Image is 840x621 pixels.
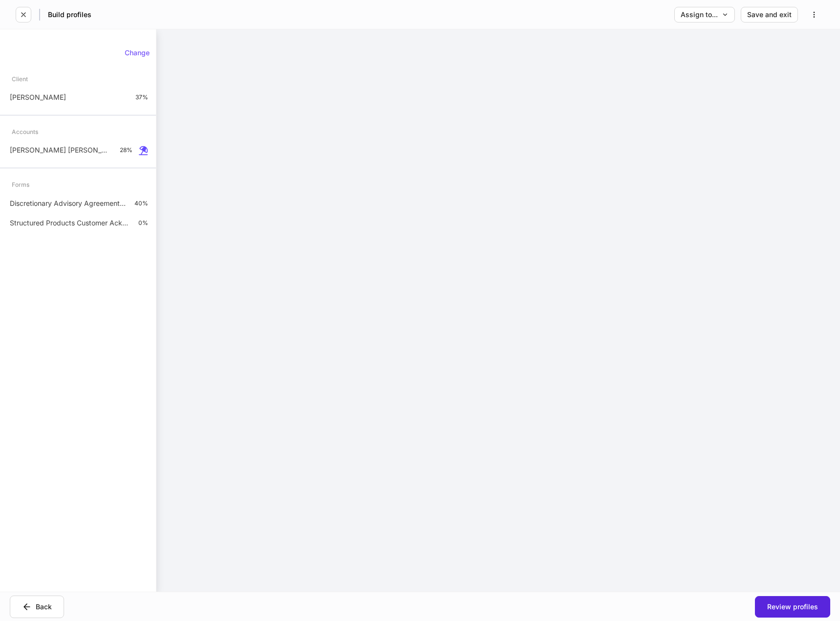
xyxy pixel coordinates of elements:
div: Accounts [12,123,38,140]
p: 0% [138,219,148,227]
button: Back [10,596,64,618]
p: 28% [120,146,133,154]
button: Review profiles [755,596,830,618]
p: Discretionary Advisory Agreement: Client Wrap Fee [10,199,127,208]
button: Change [118,45,156,61]
button: Save and exit [741,7,798,22]
p: Structured Products Customer Acknowledgements Disclosure [10,218,131,228]
p: 37% [135,93,148,101]
p: 40% [134,200,148,207]
div: Back [22,602,52,612]
div: Change [125,49,150,56]
div: Save and exit [747,11,792,18]
div: Assign to... [681,11,729,18]
div: Client [12,70,28,88]
div: Forms [12,176,29,193]
div: Review profiles [767,603,818,610]
h5: Build profiles [48,10,91,20]
p: [PERSON_NAME] [PERSON_NAME] [10,145,112,155]
button: Assign to... [674,7,735,22]
p: [PERSON_NAME] [10,92,66,102]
